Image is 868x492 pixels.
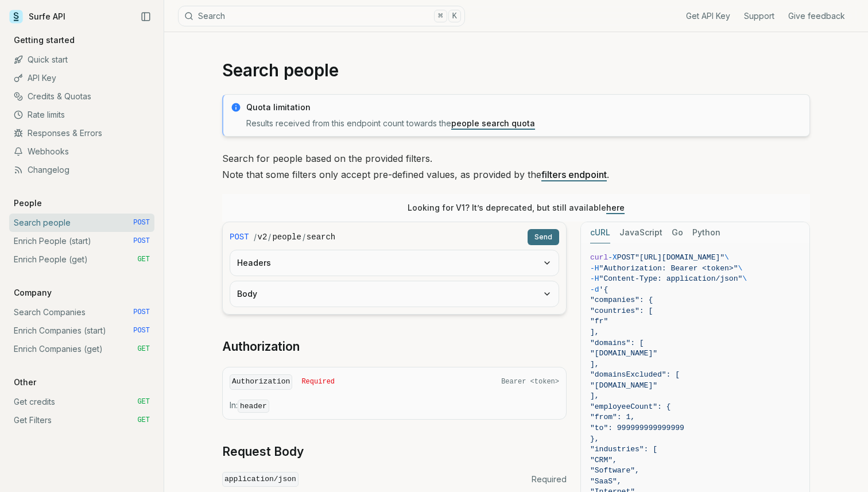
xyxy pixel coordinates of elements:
[133,326,150,335] span: POST
[744,10,774,22] a: Support
[590,307,653,315] span: "countries": [
[590,402,671,411] span: "employeeCount": {
[9,106,154,124] a: Rate limits
[590,370,680,379] span: "domainsExcluded": [
[617,253,635,262] span: POST
[590,274,599,283] span: -H
[246,102,803,113] p: Quota limitation
[9,8,65,25] a: Surfe API
[9,214,154,232] a: Search people POST
[137,255,150,264] span: GET
[246,118,803,129] p: Results received from this endpoint count towards the
[230,400,559,412] p: In:
[590,456,617,464] span: "CRM",
[590,264,599,273] span: -H
[599,264,738,273] span: "Authorization: Bearer <token>"
[619,222,662,243] button: JavaScript
[635,253,724,262] span: "[URL][DOMAIN_NAME]"
[307,231,335,243] code: search
[301,377,335,386] span: Required
[599,285,609,294] span: '{
[9,393,154,411] a: Get credits GET
[672,222,683,243] button: Go
[9,161,154,179] a: Changelog
[590,392,599,400] span: ],
[724,253,729,262] span: \
[137,8,154,25] button: Collapse Sidebar
[408,202,625,214] p: Looking for V1? It’s deprecated, but still available
[222,472,299,487] code: application/json
[9,340,154,358] a: Enrich Companies (get) GET
[590,285,599,294] span: -d
[686,10,730,22] a: Get API Key
[9,321,154,340] a: Enrich Companies (start) POST
[9,124,154,142] a: Responses & Errors
[606,203,625,212] a: here
[541,169,607,180] a: filters endpoint
[9,411,154,429] a: Get Filters GET
[222,150,810,183] p: Search for people based on the provided filters. Note that some filters only accept pre-defined v...
[9,34,79,46] p: Getting started
[590,317,608,326] span: "fr"
[9,287,56,299] p: Company
[608,253,617,262] span: -X
[590,424,684,432] span: "to": 999999999999999
[599,274,743,283] span: "Content-Type: application/json"
[528,229,559,245] button: Send
[137,397,150,406] span: GET
[448,10,461,22] kbd: K
[230,374,292,390] code: Authorization
[590,296,653,304] span: "companies": {
[9,250,154,269] a: Enrich People (get) GET
[434,10,447,22] kbd: ⌘
[133,308,150,317] span: POST
[137,416,150,425] span: GET
[258,231,268,243] code: v2
[9,142,154,161] a: Webhooks
[590,445,657,454] span: "industries": [
[230,231,249,243] span: POST
[222,444,304,460] a: Request Body
[9,87,154,106] a: Credits & Quotas
[133,237,150,246] span: POST
[590,222,610,243] button: cURL
[590,466,640,475] span: "Software",
[692,222,720,243] button: Python
[742,274,747,283] span: \
[178,6,465,26] button: Search⌘K
[9,51,154,69] a: Quick start
[9,377,41,388] p: Other
[238,400,269,413] code: header
[590,413,635,421] span: "from": 1,
[272,231,301,243] code: people
[222,339,300,355] a: Authorization
[9,232,154,250] a: Enrich People (start) POST
[9,197,46,209] p: People
[222,60,810,80] h1: Search people
[268,231,271,243] span: /
[254,231,257,243] span: /
[230,281,559,307] button: Body
[788,10,845,22] a: Give feedback
[590,477,622,486] span: "SaaS",
[590,381,657,390] span: "[DOMAIN_NAME]"
[133,218,150,227] span: POST
[501,377,559,386] span: Bearer <token>
[451,118,535,128] a: people search quota
[590,328,599,336] span: ],
[230,250,559,276] button: Headers
[532,474,567,485] span: Required
[590,253,608,262] span: curl
[590,360,599,369] span: ],
[590,349,657,358] span: "[DOMAIN_NAME]"
[303,231,305,243] span: /
[9,303,154,321] a: Search Companies POST
[137,344,150,354] span: GET
[738,264,742,273] span: \
[9,69,154,87] a: API Key
[590,339,644,347] span: "domains": [
[590,435,599,443] span: },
